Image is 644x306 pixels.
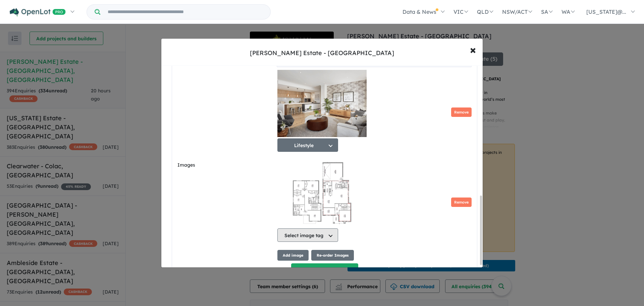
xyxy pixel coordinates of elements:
[311,250,354,261] button: Re-order Images
[177,161,275,169] label: Images
[291,263,358,278] button: Save listing
[451,107,472,117] button: Remove
[451,198,472,207] button: Remove
[277,160,367,227] img: r6ixrMbpInEQyCVIYznUBwQCgUAgEAgEAoFAIBAIBAKBQCAQCAQCgUAgEAgEAoFAIBAIBAKBQCAQCAQCgUAgEAgEAoFAIBAIB...
[470,42,476,57] span: ×
[586,8,626,15] span: [US_STATE]@...
[277,228,338,242] button: Select image tag
[277,250,309,261] button: Add image
[102,5,269,19] input: Try estate name, suburb, builder or developer
[10,8,66,16] img: Openlot PRO Logo White
[277,70,367,137] img: 9vWPPhfWnoU8yBCLR0AAAAASUVORK5CYII=
[250,49,394,57] div: [PERSON_NAME] Estate - [GEOGRAPHIC_DATA]
[277,138,338,152] button: Lifestyle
